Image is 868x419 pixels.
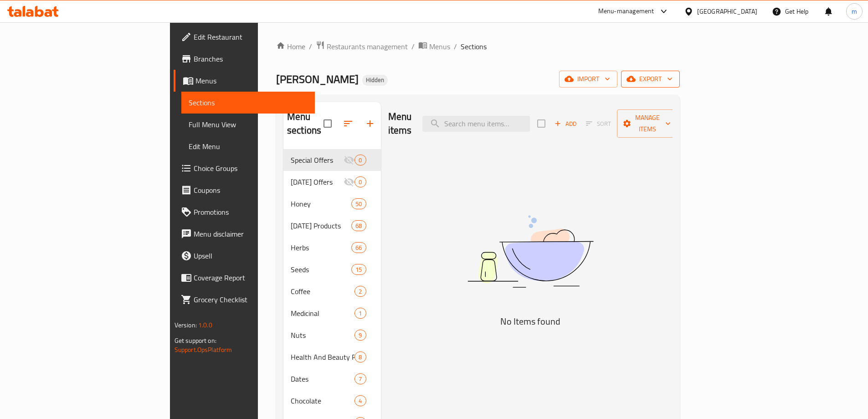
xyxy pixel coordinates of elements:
span: 15 [352,265,365,274]
div: items [354,352,366,362]
span: Coupons [194,185,308,196]
span: Restaurants management [327,41,408,52]
div: [GEOGRAPHIC_DATA] [697,6,757,16]
a: Coverage Report [174,267,315,289]
span: Add [553,119,578,129]
span: 68 [352,222,365,230]
div: Dates [291,373,354,384]
div: Honey50 [283,193,381,215]
span: 9 [355,331,365,340]
div: items [354,176,366,187]
span: Seeds [291,264,351,275]
div: Health And Beauty Products8 [283,346,381,368]
span: Chocolate [291,395,354,406]
span: Sections [189,97,308,108]
span: [DATE] Offers [291,176,344,187]
span: Branches [194,53,308,64]
span: Special Offers [291,155,344,166]
div: Herbs66 [283,237,381,259]
div: Menu-management [598,6,654,17]
li: / [411,41,415,52]
div: Chocolate4 [283,390,381,412]
span: Menu disclaimer [194,228,308,239]
div: Special Offers0 [283,149,381,171]
span: Grocery Checklist [194,294,308,305]
span: Select all sections [318,114,337,133]
a: Sections [181,92,315,114]
a: Menus [174,70,315,92]
span: Add item [551,117,580,131]
button: Add [551,117,580,131]
a: Branches [174,48,315,70]
span: Version: [175,319,197,331]
div: items [354,373,366,384]
a: Coupons [174,179,315,201]
div: items [351,264,366,275]
span: Promotions [194,207,308,217]
span: Nuts [291,330,354,341]
div: items [351,242,366,253]
a: Promotions [174,201,315,223]
span: 1.0.0 [198,319,212,331]
div: Medicinal1 [283,302,381,324]
img: dish.svg [416,191,644,312]
span: Upsell [194,250,308,261]
span: Sections [461,41,487,52]
a: Edit Restaurant [174,26,315,48]
div: Dates7 [283,368,381,390]
a: Restaurants management [316,41,408,52]
a: Grocery Checklist [174,289,315,310]
span: 1 [355,309,365,318]
span: 8 [355,353,365,362]
h2: Menu items [388,110,412,137]
span: 4 [355,397,365,405]
span: Full Menu View [189,119,308,130]
div: Medicinal [291,308,354,319]
span: export [628,73,673,85]
span: Health And Beauty Products [291,352,354,362]
div: items [354,308,366,319]
span: 50 [352,200,365,208]
h5: No Items found [416,314,644,329]
span: 66 [352,243,365,252]
span: Honey [291,198,351,209]
span: 2 [355,287,365,296]
div: items [354,330,366,341]
span: Get support on: [175,335,216,347]
a: Edit Menu [181,135,315,157]
span: Coffee [291,286,354,297]
button: Add section [359,113,381,134]
div: Ramadan Products [291,220,351,231]
span: 7 [355,375,365,383]
div: items [354,395,366,406]
span: Edit Menu [189,141,308,152]
div: Coffee2 [283,280,381,302]
span: [DATE] Products [291,220,351,231]
a: Upsell [174,245,315,267]
a: Menu disclaimer [174,223,315,245]
a: Choice Groups [174,157,315,179]
li: / [454,41,457,52]
span: Hidden [362,76,388,84]
span: Select section first [580,117,617,131]
span: Herbs [291,242,351,253]
svg: Inactive section [344,155,354,166]
div: items [354,155,366,166]
span: Manage items [624,112,671,135]
span: 0 [355,156,365,165]
a: Support.OpsPlatform [175,344,232,356]
div: Hidden [362,75,388,86]
div: items [351,220,366,231]
span: [PERSON_NAME] [276,69,359,89]
div: Ramadan Offers [291,176,344,187]
span: Choice Groups [194,163,308,174]
button: Manage items [617,109,678,138]
div: [DATE] Products68 [283,215,381,237]
svg: Inactive section [344,176,354,187]
div: items [351,198,366,209]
